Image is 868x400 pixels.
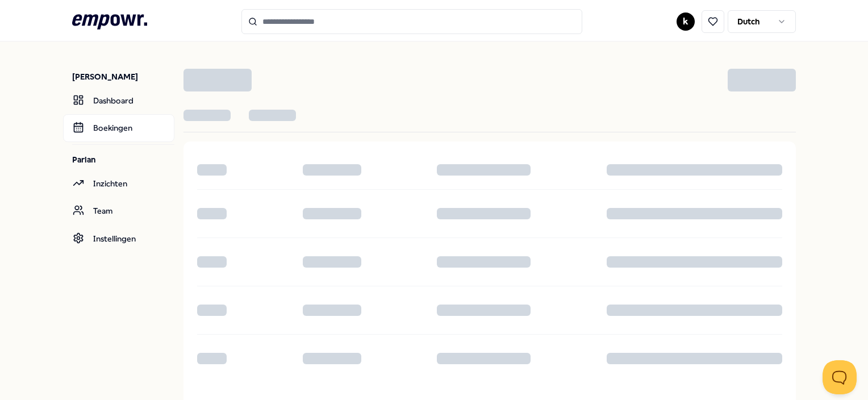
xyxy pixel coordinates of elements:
[823,360,857,394] iframe: Help Scout Beacon - Open
[63,114,174,141] a: Boekingen
[63,170,174,197] a: Inzichten
[677,13,695,31] button: k
[63,87,174,114] a: Dashboard
[63,225,174,252] a: Instellingen
[72,71,174,82] p: [PERSON_NAME]
[241,9,582,34] input: Search for products, categories or subcategories
[72,154,174,165] p: Parlan
[63,197,174,224] a: Team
